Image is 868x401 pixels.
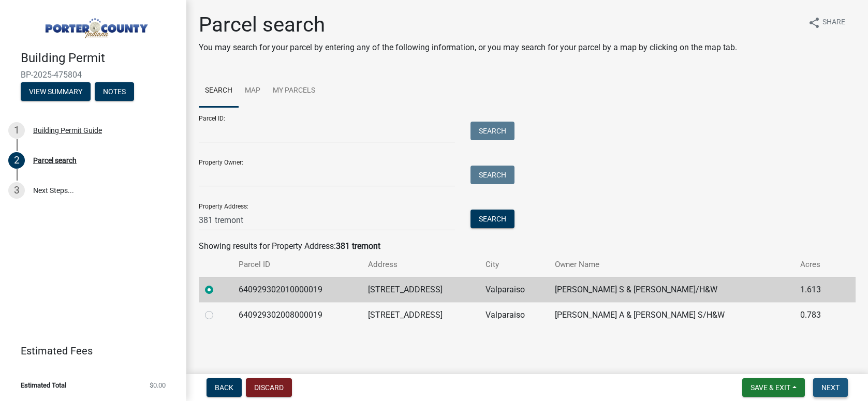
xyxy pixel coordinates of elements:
[21,70,166,80] span: BP-2025-475804
[813,378,848,397] button: Next
[362,277,479,302] td: [STREET_ADDRESS]
[808,17,820,29] i: share
[549,253,794,277] th: Owner Name
[21,88,91,96] wm-modal-confirm: Summary
[95,88,134,96] wm-modal-confirm: Notes
[470,122,514,140] button: Search
[267,75,321,108] a: My Parcels
[362,253,479,277] th: Address
[362,302,479,328] td: [STREET_ADDRESS]
[8,340,170,361] a: Estimated Fees
[150,382,166,389] span: $0.00
[800,12,854,33] button: shareShare
[821,383,840,392] span: Next
[95,82,134,101] button: Notes
[232,302,362,328] td: 640929302008000019
[215,383,233,392] span: Back
[239,75,267,108] a: Map
[751,383,790,392] span: Save & Exit
[549,302,794,328] td: [PERSON_NAME] A & [PERSON_NAME] S/H&W
[742,378,805,397] button: Save & Exit
[21,82,91,101] button: View Summary
[8,182,25,199] div: 3
[21,51,178,66] h4: Building Permit
[207,378,242,397] button: Back
[479,253,549,277] th: City
[33,157,77,164] div: Parcel search
[199,75,239,108] a: Search
[199,12,737,37] h1: Parcel search
[21,382,66,389] span: Estimated Total
[246,378,292,397] button: Discard
[232,253,362,277] th: Parcel ID
[470,166,514,184] button: Search
[336,241,380,251] strong: 381 tremont
[8,122,25,139] div: 1
[199,240,856,253] div: Showing results for Property Address:
[794,253,838,277] th: Acres
[822,17,845,29] span: Share
[794,302,838,328] td: 0.783
[470,210,514,228] button: Search
[794,277,838,302] td: 1.613
[479,277,549,302] td: Valparaiso
[549,277,794,302] td: [PERSON_NAME] S & [PERSON_NAME]/H&W
[232,277,362,302] td: 640929302010000019
[8,152,25,169] div: 2
[21,11,170,40] img: Porter County, Indiana
[479,302,549,328] td: Valparaiso
[199,41,737,54] p: You may search for your parcel by entering any of the following information, or you may search fo...
[33,127,102,134] div: Building Permit Guide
